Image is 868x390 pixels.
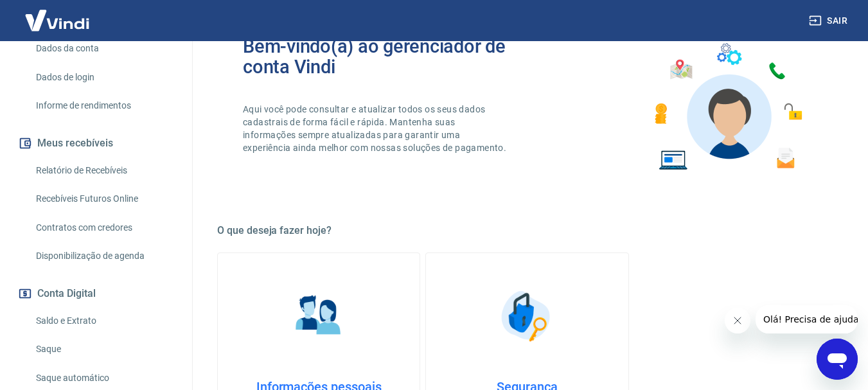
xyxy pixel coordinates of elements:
[15,279,177,308] button: Conta Digital
[31,186,177,212] a: Recebíveis Futuros Online
[217,224,837,237] h5: O que deseja fazer hoje?
[817,339,858,380] iframe: Botão para abrir a janela de mensagens
[31,93,177,119] a: Informe de rendimentos
[31,243,177,269] a: Disponibilização de agenda
[495,284,559,348] img: Segurança
[31,308,177,334] a: Saldo e Extrato
[15,129,177,157] button: Meus recebíveis
[31,336,177,362] a: Saque
[756,305,858,333] iframe: Mensagem da empresa
[287,284,351,348] img: Informações pessoais
[643,36,811,178] img: Imagem de um avatar masculino com diversos icones exemplificando as funcionalidades do gerenciado...
[8,9,108,19] span: Olá! Precisa de ajuda?
[806,9,853,33] button: Sair
[31,64,177,91] a: Dados de login
[15,1,99,40] img: Vindi
[725,308,750,333] iframe: Fechar mensagem
[31,157,177,184] a: Relatório de Recebíveis
[243,103,509,154] p: Aqui você pode consultar e atualizar todos os seus dados cadastrais de forma fácil e rápida. Mant...
[31,215,177,241] a: Contratos com credores
[243,36,527,77] h2: Bem-vindo(a) ao gerenciador de conta Vindi
[31,35,177,62] a: Dados da conta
